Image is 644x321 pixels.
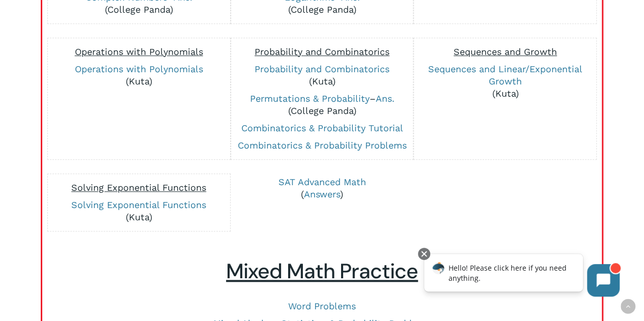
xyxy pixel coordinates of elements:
[255,46,389,57] span: Probability and Combinatorics
[238,140,407,151] a: Combinatorics & Probability Problems
[75,64,203,74] a: Operations with Polynomials
[376,93,395,104] a: Ans.
[241,123,403,133] a: Combinatorics & Probability Tutorial
[53,63,225,87] p: (Kuta)
[236,176,408,200] p: ( )
[250,93,370,104] a: Permutations & Probability
[75,46,203,57] span: Operations with Polynomials
[454,46,557,57] span: Sequences and Growth
[419,63,591,100] p: (Kuta)
[226,258,418,285] u: Mixed Math Practice
[304,189,340,199] a: Answers
[278,177,366,187] a: SAT Advanced Math
[255,64,389,74] a: Probability and Combinatorics
[53,199,225,223] p: (Kuta)
[71,182,206,193] span: Solving Exponential Functions
[413,246,630,307] iframe: Chatbot
[236,63,408,87] p: (Kuta)
[288,301,356,311] a: Word Problems
[236,93,408,117] p: – (College Panda)
[71,199,206,210] a: Solving Exponential Functions
[428,64,582,86] a: Sequences and Linear/Exponential Growth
